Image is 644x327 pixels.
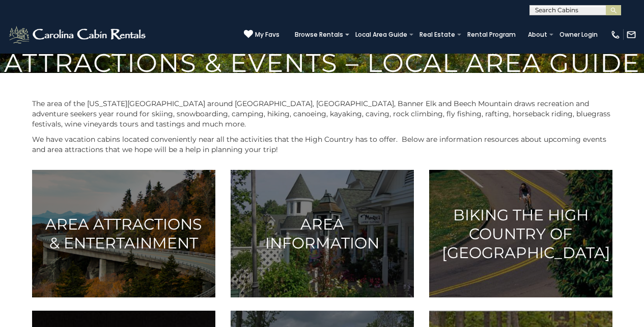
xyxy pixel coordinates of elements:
[523,28,552,42] a: About
[462,28,521,42] a: Rental Program
[350,28,412,42] a: Local Area Guide
[290,28,348,42] a: Browse Rentals
[554,28,603,42] a: Owner Login
[414,28,460,42] a: Real Estate
[243,215,401,253] h3: Area Information
[244,30,279,40] a: My Favs
[610,30,621,40] img: phone-regular-white.png
[255,30,279,39] span: My Favs
[32,134,612,155] p: We have vacation cabins located conveniently near all the activities that the High Country has to...
[231,170,414,297] a: Area Information
[8,24,149,45] img: White-1-2.png
[32,170,215,297] a: Area Attractions & Entertainment
[626,30,636,40] img: mail-regular-white.png
[442,205,600,262] h3: Biking the High Country of [GEOGRAPHIC_DATA]
[32,98,612,129] p: The area of the [US_STATE][GEOGRAPHIC_DATA] around [GEOGRAPHIC_DATA], [GEOGRAPHIC_DATA], Banner E...
[45,215,203,253] h3: Area Attractions & Entertainment
[429,170,612,297] a: Biking the High Country of [GEOGRAPHIC_DATA]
